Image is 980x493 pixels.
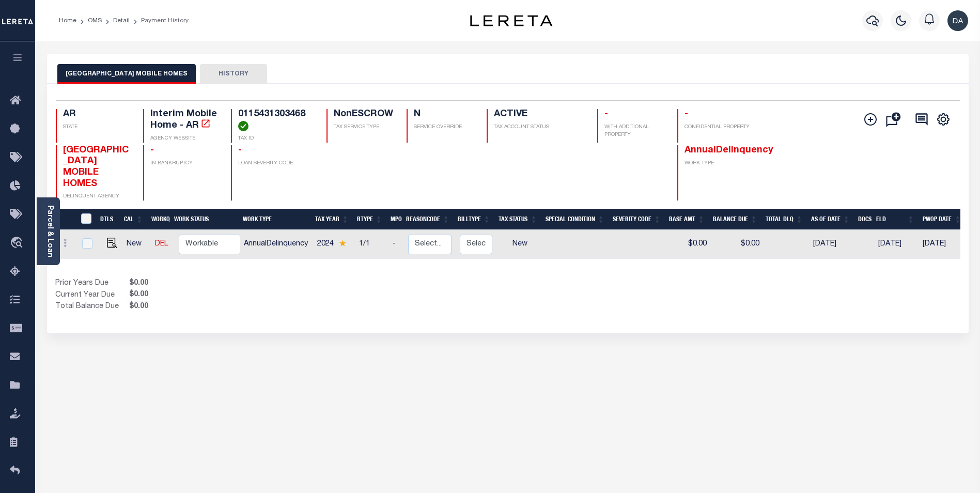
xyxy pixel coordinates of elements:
[874,230,919,259] td: [DATE]
[496,230,543,259] td: New
[150,146,154,155] span: -
[334,124,394,131] p: TAX SERVICE TYPE
[240,230,313,259] td: AnnualDelinquency
[88,18,102,24] a: OMS
[667,230,711,259] td: $0.00
[685,110,688,119] span: -
[63,109,131,120] h4: AR
[113,18,130,24] a: Detail
[63,193,131,201] p: DELINQUENT AGENCY
[10,237,26,250] i: travel_explore
[127,301,150,313] span: $0.00
[155,240,168,248] a: DEL
[494,124,585,131] p: TAX ACCOUNT STATUS
[147,209,170,230] th: WorkQ
[150,135,219,143] p: AGENCY WEBSITE
[685,160,753,167] p: WORK TYPE
[872,209,919,230] th: ELD: activate to sort column ascending
[75,209,96,230] th: &nbsp;
[665,209,709,230] th: Base Amt: activate to sort column ascending
[609,209,665,230] th: Severity Code: activate to sort column ascending
[709,209,761,230] th: Balance Due: activate to sort column ascending
[239,209,311,230] th: Work Type
[313,230,355,259] td: 2024
[238,146,242,155] span: -
[120,209,147,230] th: CAL: activate to sort column ascending
[55,289,127,301] td: Current Year Due
[414,124,474,131] p: SERVICE OVERRIDE
[854,209,872,230] th: Docs
[55,278,127,289] td: Prior Years Due
[685,124,753,131] p: CONFIDENTIAL PROPERTY
[604,124,665,139] p: WITH ADDITIONAL PROPERTY
[470,15,553,26] img: logo-dark.svg
[63,124,131,131] p: STATE
[353,209,386,230] th: RType: activate to sort column ascending
[386,209,402,230] th: MPO
[334,109,394,120] h4: NonESCROW
[711,230,764,259] td: $0.00
[494,109,585,120] h4: ACTIVE
[122,230,151,259] td: New
[761,209,807,230] th: Total DLQ: activate to sort column ascending
[809,230,856,259] td: [DATE]
[96,209,120,230] th: DTLS
[807,209,854,230] th: As of Date: activate to sort column ascending
[200,64,267,84] button: HISTORY
[541,209,609,230] th: Special Condition: activate to sort column ascending
[150,109,219,131] h4: Interim Mobile Home - AR
[454,209,494,230] th: BillType: activate to sort column ascending
[388,230,404,259] td: -
[238,160,314,167] p: LOAN SEVERITY CODE
[63,146,129,189] span: [GEOGRAPHIC_DATA] MOBILE HOMES
[604,110,608,119] span: -
[55,301,127,313] td: Total Balance Due
[127,278,150,289] span: $0.00
[339,240,346,246] img: Star.svg
[402,209,454,230] th: ReasonCode: activate to sort column ascending
[55,209,75,230] th: &nbsp;&nbsp;&nbsp;&nbsp;&nbsp;&nbsp;&nbsp;&nbsp;&nbsp;&nbsp;
[127,289,150,301] span: $0.00
[919,230,966,259] td: [DATE]
[46,205,53,257] a: Parcel & Loan
[57,64,196,84] button: [GEOGRAPHIC_DATA] MOBILE HOMES
[947,10,968,31] img: svg+xml;base64,PHN2ZyB4bWxucz0iaHR0cDovL3d3dy53My5vcmcvMjAwMC9zdmciIHBvaW50ZXItZXZlbnRzPSJub25lIi...
[414,109,474,120] h4: N
[59,18,76,24] a: Home
[919,209,966,230] th: PWOP Date: activate to sort column ascending
[355,230,388,259] td: 1/1
[130,16,189,25] li: Payment History
[238,135,314,143] p: TAX ID
[311,209,353,230] th: Tax Year: activate to sort column ascending
[494,209,541,230] th: Tax Status: activate to sort column ascending
[238,109,314,131] h4: 0115431303468
[150,160,219,167] p: IN BANKRUPTCY
[685,146,773,155] span: AnnualDelinquency
[170,209,240,230] th: Work Status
